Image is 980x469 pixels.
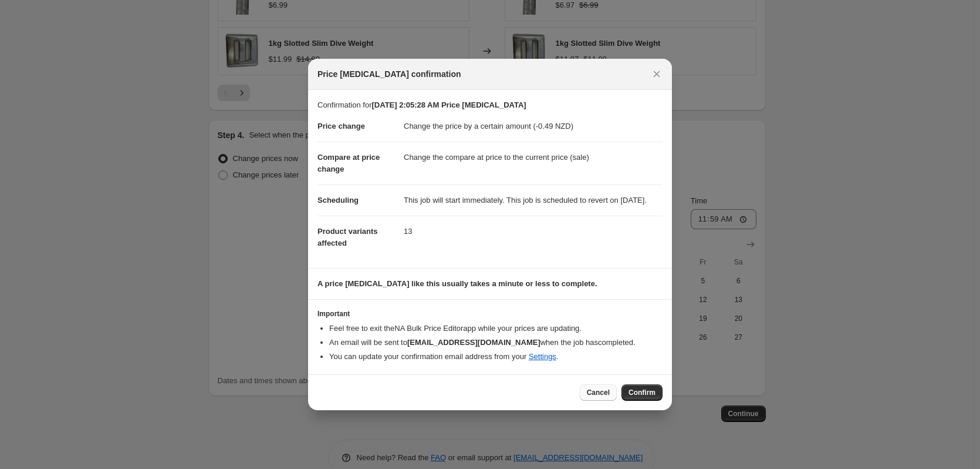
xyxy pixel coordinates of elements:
span: Scheduling [317,196,359,205]
dd: This job will start immediately. This job is scheduled to revert on [DATE]. [404,185,663,216]
span: Product variants affected [317,227,378,247]
b: A price [MEDICAL_DATA] like this usually takes a minute or less to complete. [317,279,597,288]
span: Confirm [628,388,655,397]
h3: Important [317,309,663,319]
button: Cancel [580,384,617,401]
span: Price change [317,122,365,130]
li: Feel free to exit the NA Bulk Price Editor app while your prices are updating. [329,323,663,334]
dd: Change the compare at price to the current price (sale) [404,142,663,173]
b: [DATE] 2:05:28 AM Price [MEDICAL_DATA] [371,101,526,109]
dd: Change the price by a certain amount (-0.49 NZD) [404,111,663,142]
span: Cancel [587,388,610,397]
button: Confirm [621,384,663,401]
span: Compare at price change [317,153,380,173]
button: Close [648,66,665,82]
li: An email will be sent to when the job has completed . [329,337,663,349]
p: Confirmation for [317,99,663,111]
span: Price [MEDICAL_DATA] confirmation [317,68,461,80]
b: [EMAIL_ADDRESS][DOMAIN_NAME] [407,338,540,347]
li: You can update your confirmation email address from your . [329,351,663,363]
dd: 13 [404,216,663,247]
a: Settings [529,352,556,361]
